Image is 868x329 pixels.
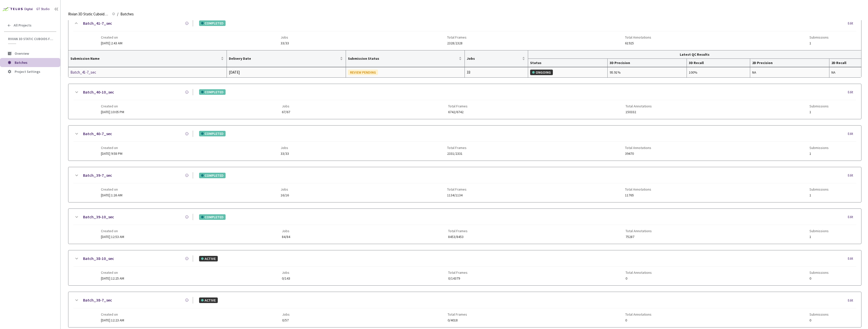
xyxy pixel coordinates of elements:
[448,229,468,233] span: Total Frames
[346,50,465,67] th: Submission Status
[848,21,856,26] div: Edit
[101,110,124,114] span: [DATE] 10:05 PM
[83,297,112,303] a: Batch_38-7_sec
[199,89,226,95] div: COMPLETED
[625,35,651,39] span: Total Annotations
[282,229,290,233] span: Jobs
[626,277,652,280] span: 0
[447,146,467,150] span: Total Frames
[68,292,861,327] div: Batch_38-7_secACTIVEEditCreated on[DATE] 12:23 AMJobs0/57Total Frames0/4018Total Annotations0Subm...
[282,318,290,322] span: 0/57
[68,209,861,244] div: Batch_39-10_secCOMPLETEDEditCreated on[DATE] 12:53 AMJobs84/84Total Frames8453/8453Total Annotati...
[281,187,289,191] span: Jobs
[465,50,528,67] th: Jobs
[625,312,652,316] span: Total Annotations
[199,131,226,136] div: COMPLETED
[448,104,468,108] span: Total Frames
[117,11,118,17] li: /
[101,35,122,39] span: Created on
[101,104,124,108] span: Created on
[625,193,651,197] span: 11765
[282,271,290,275] span: Jobs
[120,11,134,17] span: Batches
[689,70,748,75] div: 100%
[199,297,218,303] div: ACTIVE
[70,69,124,75] a: Batch_41-7_sec
[448,312,467,316] span: Total Frames
[281,152,289,156] span: 33/33
[68,84,861,119] div: Batch_40-10_secCOMPLETEDEditCreated on[DATE] 10:05 PMJobs67/67Total Frames6742/6742Total Annotati...
[282,235,290,239] span: 84/84
[101,312,124,316] span: Created on
[101,187,122,191] span: Created on
[281,35,289,39] span: Jobs
[101,271,124,275] span: Created on
[281,41,289,45] span: 33/33
[83,255,114,262] a: Batch_38-10_sec
[68,50,227,67] th: Submission Name
[610,70,685,75] div: 95.91%
[199,214,226,220] div: COMPLETED
[809,312,829,316] span: Submissions
[625,146,651,150] span: Total Annotations
[467,69,526,75] div: 33
[101,234,124,239] span: [DATE] 12:53 AM
[101,318,124,322] span: [DATE] 12:23 AM
[83,131,112,137] a: Batch_40-7_sec
[625,187,651,191] span: Total Annotations
[447,41,467,45] span: 2328/2328
[36,7,50,12] div: GT Studio
[448,318,467,322] span: 0/4018
[199,256,218,261] div: ACTIVE
[809,277,829,280] span: 0
[83,172,112,178] a: Batch_39-7_sec
[281,146,289,150] span: Jobs
[8,37,53,41] span: Rivian 3D Static Cuboids fixed[2024-25]
[809,104,829,108] span: Submissions
[848,173,856,178] div: Edit
[447,35,467,39] span: Total Frames
[809,318,829,322] span: 0
[626,104,652,108] span: Total Annotations
[848,90,856,95] div: Edit
[829,59,861,67] th: 2D Recall
[229,69,343,75] div: [DATE]
[83,20,112,26] a: Batch_41-7_sec
[809,152,829,156] span: 1
[848,131,856,136] div: Edit
[101,151,122,156] span: [DATE] 9:58 PM
[229,56,339,61] span: Delivery Date
[809,229,829,233] span: Submissions
[608,59,687,67] th: 3D Precision
[848,215,856,220] div: Edit
[68,126,861,161] div: Batch_40-7_secCOMPLETEDEditCreated on[DATE] 9:58 PMJobs33/33Total Frames2331/2331Total Annotation...
[282,104,290,108] span: Jobs
[448,235,468,239] span: 8453/8453
[447,193,467,197] span: 1134/1134
[687,59,750,67] th: 3D Recall
[14,23,32,27] span: All Projects
[101,193,122,197] span: [DATE] 1:26 AM
[831,70,859,75] div: NA
[809,35,829,39] span: Submissions
[448,110,468,114] span: 6742/6742
[101,41,122,45] span: [DATE] 2:43 AM
[68,15,861,50] div: Batch_41-7_secCOMPLETEDEditCreated on[DATE] 2:43 AMJobs33/33Total Frames2328/2328Total Annotation...
[528,50,861,59] th: Latest QC Results
[809,187,829,191] span: Submissions
[101,146,122,150] span: Created on
[447,187,467,191] span: Total Frames
[809,146,829,150] span: Submissions
[625,318,652,322] span: 0
[15,69,40,74] span: Project Settings
[68,167,861,202] div: Batch_39-7_secCOMPLETEDEditCreated on[DATE] 1:26 AMJobs16/16Total Frames1134/1134Total Annotation...
[68,250,861,285] div: Batch_38-10_secACTIVEEditCreated on[DATE] 12:25 AMJobs0/143Total Frames0/14379Total Annotations0S...
[448,271,468,275] span: Total Frames
[809,110,829,114] span: 1
[83,89,114,95] a: Batch_40-10_sec
[282,277,290,280] span: 0/143
[809,193,829,197] span: 1
[199,20,226,26] div: COMPLETED
[626,235,652,239] span: 75287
